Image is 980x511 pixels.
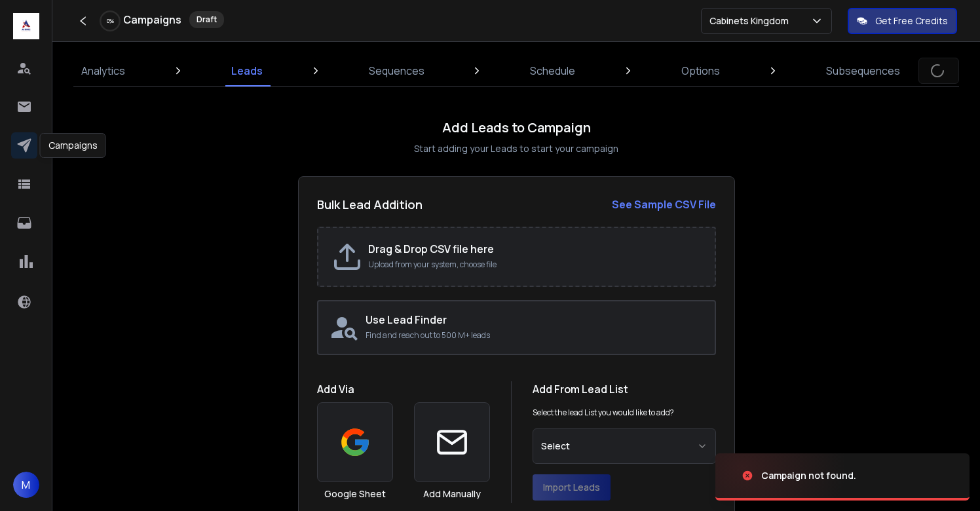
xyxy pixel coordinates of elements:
a: Options [673,55,728,86]
h2: Use Lead Finder [366,312,704,328]
img: image [715,440,846,511]
p: Sequences [369,63,424,79]
h1: Add From Lead List [533,381,716,397]
h2: Bulk Lead Addition [317,195,423,214]
h2: Drag & Drop CSV file here [368,241,702,257]
span: Select [541,440,570,453]
a: Subsequences [818,55,908,86]
a: Analytics [73,55,133,86]
a: See Sample CSV File [612,197,716,212]
button: Get Free Credits [848,8,957,34]
a: Leads [223,55,271,86]
p: Get Free Credits [875,14,948,28]
p: Select the lead List you would like to add? [533,407,674,418]
h3: Add Manually [423,487,481,501]
h1: Add Leads to Campaign [442,119,591,137]
p: Schedule [530,63,575,79]
strong: See Sample CSV File [612,197,716,212]
div: Draft [189,11,224,28]
h1: Add Via [317,381,490,397]
button: M [13,472,39,498]
p: Subsequences [826,63,900,79]
a: Schedule [522,55,583,86]
p: Find and reach out to 500 M+ leads [366,330,704,341]
img: logo [13,13,39,39]
p: Leads [231,63,263,79]
h1: Campaigns [123,12,181,28]
div: Campaigns [40,133,106,158]
a: Sequences [361,55,432,86]
p: Upload from your system, choose file [368,259,702,270]
h3: Google Sheet [324,487,386,501]
p: Options [681,63,720,79]
p: Analytics [81,63,125,79]
p: 0 % [107,17,114,25]
p: Cabinets Kingdom [709,14,794,28]
p: Start adding your Leads to start your campaign [414,142,618,155]
div: Campaign not found. [761,469,856,482]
